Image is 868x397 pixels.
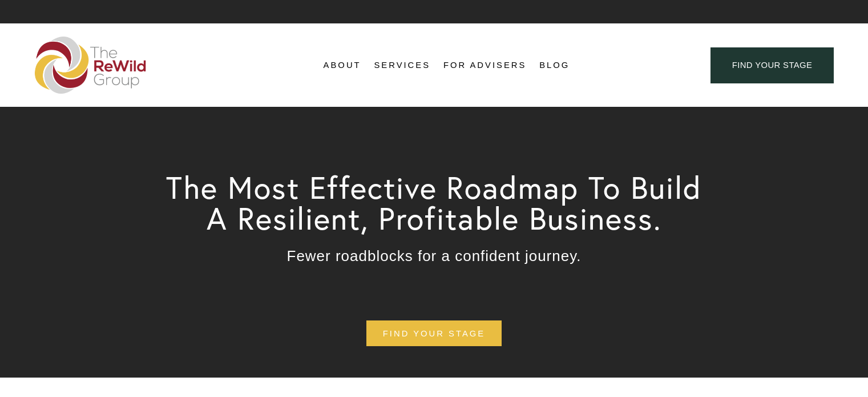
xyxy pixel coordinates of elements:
img: The ReWild Group [35,37,147,94]
a: folder dropdown [324,57,361,74]
span: The Most Effective Roadmap To Build A Resilient, Profitable Business. [166,168,712,238]
a: find your stage [366,320,502,346]
span: Fewer roadblocks for a confident journey. [287,247,582,264]
a: For Advisers [443,57,526,74]
a: Blog [539,57,570,74]
span: Services [374,58,430,73]
a: find your stage [710,47,834,83]
span: About [324,58,361,73]
a: folder dropdown [374,57,430,74]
